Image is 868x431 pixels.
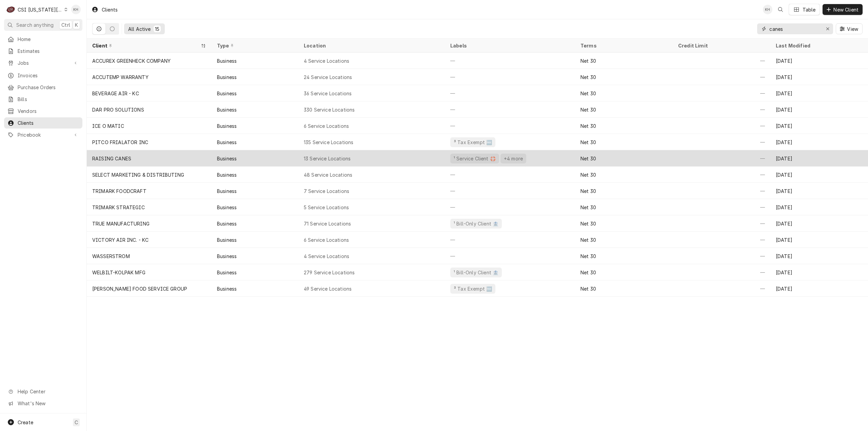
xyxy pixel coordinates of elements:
div: — [673,85,770,101]
div: [DATE] [770,134,868,150]
div: 15 [155,25,159,33]
div: TRIMARK FOODCRAFT [92,188,146,195]
div: VICTORY AIR INC. - KC [92,236,149,243]
div: [DATE] [770,69,868,85]
div: — [673,248,770,264]
div: ³ Tax Exempt 🆓 [453,285,493,292]
span: Clients [18,119,79,126]
div: 24 Service Locations [304,74,352,81]
div: ³ Tax Exempt 🆓 [453,139,493,146]
div: Business [217,122,237,130]
div: Net 30 [580,269,596,276]
div: C [6,5,16,14]
span: Jobs [18,59,69,66]
div: Net 30 [580,106,596,113]
span: Pricebook [18,131,69,138]
a: Estimates [4,45,82,57]
div: — [445,85,575,101]
div: ¹ Bill-Only Client 🏦 [453,220,499,227]
div: [DATE] [770,101,868,118]
div: 6 Service Locations [304,122,349,130]
span: Home [18,36,79,43]
div: RAISING CANES [92,155,131,162]
div: ¹ Service Client 🛟 [453,155,496,162]
div: [DATE] [770,183,868,199]
div: ICE O MATIC [92,122,124,130]
div: Business [217,57,237,64]
div: Business [217,74,237,81]
div: Business [217,90,237,97]
div: [DATE] [770,199,868,215]
div: Business [217,188,237,195]
a: Invoices [4,70,82,81]
div: WASSERSTROM [92,253,130,260]
div: 13 Service Locations [304,155,351,162]
div: — [445,232,575,248]
div: Net 30 [580,74,596,81]
div: — [673,69,770,85]
div: [DATE] [770,150,868,166]
div: — [445,101,575,118]
div: Business [217,285,237,292]
button: Open search [775,4,786,15]
div: [PERSON_NAME] FOOD SERVICE GROUP [92,285,187,292]
div: — [673,199,770,215]
div: — [445,53,575,69]
div: SELECT MARKETING & DISTRIBUTING [92,171,184,178]
div: Credit Limit [678,42,764,49]
a: Go to Help Center [4,386,82,397]
div: Net 30 [580,285,596,292]
div: — [673,166,770,183]
span: K [75,21,78,28]
div: DAR PRO SOLUTIONS [92,106,144,113]
div: Net 30 [580,90,596,97]
div: — [673,118,770,134]
div: — [445,69,575,85]
div: Type [217,42,292,49]
div: Net 30 [580,171,596,178]
span: Ctrl [61,21,70,28]
div: — [673,215,770,232]
button: Erase input [822,23,833,34]
div: +4 more [503,155,524,162]
div: TRUE MANUFACTURING [92,220,150,227]
div: Kelsey Hetlage's Avatar [71,5,81,14]
span: Search anything [16,21,54,28]
div: All Active [128,25,151,33]
div: Net 30 [580,188,596,195]
div: Business [217,204,237,211]
div: WELBILT-KOLPAK MFG [92,269,145,276]
span: Bills [18,96,79,103]
div: Location [304,42,439,49]
div: [DATE] [770,264,868,280]
div: [DATE] [770,248,868,264]
div: Net 30 [580,122,596,130]
div: 48 Service Locations [304,171,352,178]
span: C [75,419,78,426]
div: BEVERAGE AIR - KC [92,90,139,97]
div: Net 30 [580,204,596,211]
div: — [673,53,770,69]
div: TRIMARK STRATEGIC [92,204,145,211]
div: Business [217,253,237,260]
div: ACCUTEMP WARRANTY [92,74,149,81]
button: Search anythingCtrlK [4,19,82,31]
a: Go to What's New [4,398,82,409]
div: Terms [580,42,666,49]
div: Net 30 [580,139,596,146]
div: 4 Service Locations [304,57,349,64]
div: [DATE] [770,215,868,232]
a: Clients [4,117,82,129]
div: — [445,199,575,215]
span: Vendors [18,107,79,115]
div: Kelsey Hetlage's Avatar [763,5,772,14]
a: Bills [4,94,82,105]
div: — [673,183,770,199]
div: Table [803,6,816,13]
a: Vendors [4,105,82,117]
div: Business [217,139,237,146]
span: New Client [832,6,860,13]
div: CSI [US_STATE][GEOGRAPHIC_DATA] [18,6,62,13]
div: Net 30 [580,236,596,243]
div: 330 Service Locations [304,106,355,113]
